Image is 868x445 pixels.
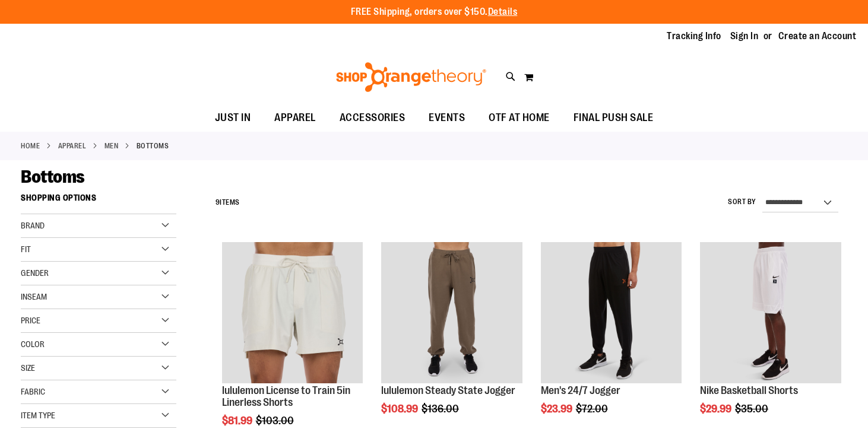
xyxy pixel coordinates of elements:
span: $72.00 [576,403,610,415]
img: Product image for 24/7 Jogger [541,242,682,383]
span: $136.00 [422,403,461,415]
a: APPAREL [262,104,328,131]
span: $23.99 [541,403,574,415]
a: JUST IN [203,104,263,132]
span: Fit [21,244,31,254]
span: OTF AT HOME [489,104,550,131]
span: Size [21,363,35,373]
a: Product image for 24/7 Jogger [541,242,682,385]
a: Home [21,141,40,151]
img: Product image for Nike Basketball Shorts [700,242,841,383]
a: lululemon License to Train 5in Linerless Shorts [222,242,363,385]
strong: Bottoms [137,141,169,151]
span: ACCESSORIES [340,104,406,131]
span: Gender [21,268,49,278]
div: product [694,236,847,445]
a: Nike Basketball Shorts [700,384,798,396]
div: product [375,236,528,445]
a: Men's 24/7 Jogger [541,384,620,396]
span: Price [21,316,40,325]
span: Bottoms [21,167,85,187]
img: lululemon Steady State Jogger [381,242,522,383]
span: FINAL PUSH SALE [574,104,654,131]
label: Sort By [728,197,756,207]
strong: Shopping Options [21,187,176,214]
a: Details [488,7,518,17]
img: lululemon License to Train 5in Linerless Shorts [222,242,363,383]
a: EVENTS [417,104,477,132]
a: Create an Account [778,30,857,43]
span: EVENTS [429,104,465,131]
a: lululemon Steady State Jogger [381,242,522,385]
a: Tracking Info [667,30,721,43]
span: 9 [216,198,220,206]
span: Brand [21,221,45,230]
img: Shop Orangetheory [334,62,488,92]
p: FREE Shipping, orders over $150. [351,5,518,19]
span: $108.99 [381,403,420,415]
a: Sign In [730,30,759,43]
span: $103.00 [256,415,296,427]
span: APPAREL [274,104,316,131]
span: Fabric [21,387,45,396]
a: FINAL PUSH SALE [562,104,666,132]
h2: Items [216,193,240,212]
span: JUST IN [215,104,251,131]
a: lululemon License to Train 5in Linerless Shorts [222,384,350,408]
span: $35.00 [735,403,770,415]
a: ACCESSORIES [328,104,417,132]
span: Inseam [21,292,47,301]
span: Item Type [21,411,55,420]
a: OTF AT HOME [477,104,562,132]
div: product [535,236,688,445]
a: Product image for Nike Basketball Shorts [700,242,841,385]
span: $81.99 [222,415,254,427]
a: APPAREL [58,141,87,151]
span: $29.99 [700,403,733,415]
a: lululemon Steady State Jogger [381,384,515,396]
a: MEN [104,141,119,151]
span: Color [21,339,45,349]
